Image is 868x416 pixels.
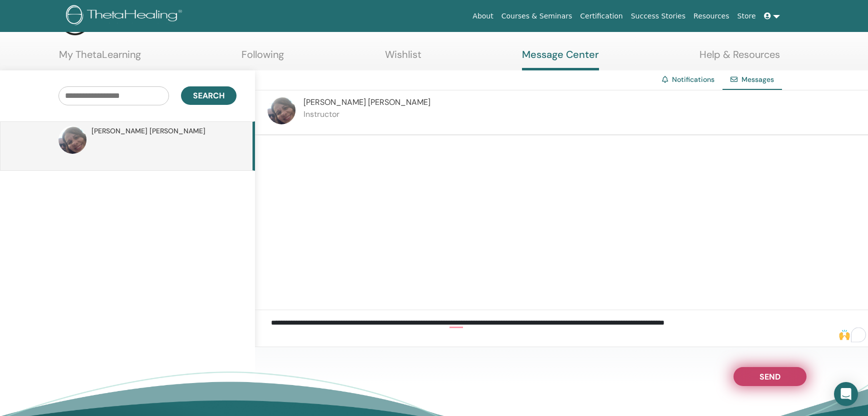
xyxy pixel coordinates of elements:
img: default.jpg [267,96,295,124]
button: Send [733,367,806,386]
button: Search [181,86,236,105]
a: Certification [576,7,626,25]
a: Resources [689,7,733,25]
a: Notifications [672,75,714,84]
span: [PERSON_NAME] [PERSON_NAME] [91,126,205,136]
a: Message Center [522,48,599,70]
span: Send [759,372,780,379]
a: Courses & Seminars [497,7,576,25]
a: Store [733,7,760,25]
a: About [468,7,497,25]
a: Success Stories [627,7,689,25]
img: logo.png [66,5,185,27]
a: Following [241,48,284,68]
p: Instructor [303,108,430,120]
span: [PERSON_NAME] [PERSON_NAME] [303,97,430,107]
a: Help & Resources [699,48,780,68]
div: Open Intercom Messenger [834,382,858,406]
a: My ThetaLearning [59,48,141,68]
span: Messages [741,75,774,84]
textarea: To enrich screen reader interactions, please activate Accessibility in Grammarly extension settings [271,317,868,345]
img: default.jpg [58,126,86,154]
a: Wishlist [385,48,421,68]
span: Search [193,90,224,101]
